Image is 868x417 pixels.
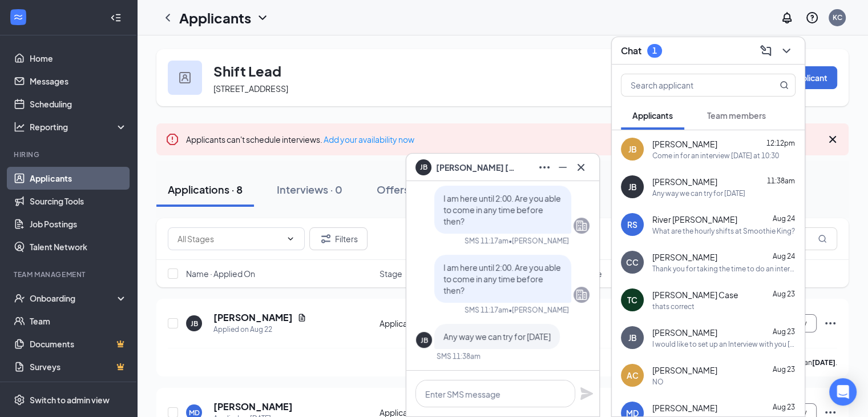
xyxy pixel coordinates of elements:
svg: ChevronLeft [161,11,175,25]
div: Applications · 8 [168,182,243,197]
a: Talent Network [30,235,127,258]
h3: Chat [621,45,641,57]
button: Cross [572,158,590,177]
div: AC [627,370,639,381]
div: JB [628,332,637,343]
svg: MagnifyingGlass [818,234,827,243]
div: Come in for an interview [DATE] at 10:30 [652,151,779,161]
div: Any way we can try for [DATE] [652,189,745,198]
div: Open Intercom Messenger [829,378,857,406]
div: TC [627,294,637,306]
div: JB [191,319,198,328]
span: Aug 23 [773,327,795,336]
svg: ChevronDown [780,44,793,58]
span: Aug 23 [773,290,795,298]
div: JB [628,143,637,155]
img: user icon [179,72,191,83]
div: Hiring [14,150,125,159]
span: I am here until 2:00. Are you able to come in any time before then? [443,193,561,226]
svg: QuestionInfo [805,11,819,25]
h1: Applicants [179,8,251,27]
b: [DATE] [812,358,835,367]
div: Offers and hires · 2 [377,182,469,197]
span: [PERSON_NAME] [652,176,717,187]
input: Search applicant [621,74,757,96]
span: • [PERSON_NAME] [508,236,569,246]
span: 11:38am [767,177,795,185]
a: Applicants [30,167,127,190]
button: Ellipses [535,158,554,177]
div: CC [626,256,639,268]
span: [PERSON_NAME] [652,251,717,263]
div: RS [627,219,637,230]
a: Team [30,310,127,332]
span: [PERSON_NAME] [652,327,717,338]
span: I am here until 2:00. Are you able to come in any time before then? [443,262,561,295]
div: Applied on Aug 22 [213,324,306,335]
span: 12:12pm [766,139,795,147]
a: Job Postings [30,212,127,235]
span: Applicants can't schedule interviews. [186,134,414,145]
svg: Document [297,313,306,322]
svg: UserCheck [14,292,25,304]
svg: Cross [574,161,588,174]
svg: Collapse [110,12,122,23]
span: Aug 24 [773,252,795,260]
span: Name · Applied On [186,268,255,279]
h5: [PERSON_NAME] [213,400,293,413]
span: [PERSON_NAME] [PERSON_NAME] [436,161,516,174]
a: Home [30,47,127,70]
div: thats correct [652,302,695,311]
div: I would like to set up an Interview with you [DATE] at 4:30 [652,339,796,349]
span: Applicants [632,110,673,121]
a: Add your availability now [324,134,414,145]
svg: Error [165,133,179,146]
a: Sourcing Tools [30,190,127,212]
span: Stage [380,268,402,279]
svg: Minimize [556,161,570,174]
span: [STREET_ADDRESS] [213,83,288,94]
span: Team members [707,110,766,121]
div: Reporting [30,121,128,133]
svg: Analysis [14,121,25,133]
span: [PERSON_NAME] [652,364,717,376]
div: Application [380,318,473,329]
div: 1 [652,46,657,55]
svg: Company [575,288,588,302]
svg: ChevronDown [286,234,295,243]
div: SMS 11:38am [437,351,481,361]
div: SMS 11:17am [465,305,508,315]
svg: Ellipses [823,316,837,330]
svg: Cross [826,133,839,146]
div: Team Management [14,270,125,279]
a: SurveysCrown [30,355,127,378]
div: Thank you for taking the time to do an interview with me! [652,264,796,274]
h5: [PERSON_NAME] [213,311,293,324]
span: Any way we can try for [DATE] [443,331,551,342]
button: Filter Filters [309,227,368,250]
svg: MagnifyingGlass [780,81,789,90]
svg: Ellipses [538,161,551,174]
div: SMS 11:17am [465,236,508,246]
span: [PERSON_NAME] [652,138,717,150]
button: ComposeMessage [757,42,775,60]
a: DocumentsCrown [30,332,127,355]
input: All Stages [177,232,281,245]
h3: Shift Lead [213,61,281,81]
div: Switch to admin view [30,394,110,406]
div: KC [833,13,842,22]
span: River [PERSON_NAME] [652,214,737,225]
div: Interviews · 0 [277,182,342,197]
span: Aug 24 [773,214,795,223]
svg: Plane [580,387,594,400]
svg: ComposeMessage [759,44,773,58]
svg: WorkstreamLogo [13,11,24,23]
span: [PERSON_NAME] Case [652,289,738,300]
svg: Notifications [780,11,794,25]
div: JB [628,181,637,193]
div: JB [421,335,428,345]
svg: Company [575,219,588,232]
div: NO [652,377,664,387]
